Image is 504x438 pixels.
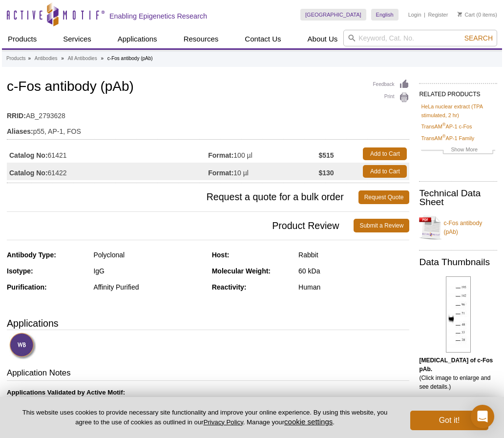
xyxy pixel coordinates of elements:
a: Resources [178,30,225,48]
li: » [101,56,104,61]
h2: Data Thumbnails [419,258,497,267]
td: 61421 [7,145,208,163]
li: » [61,56,64,61]
strong: Catalog No: [9,168,48,177]
strong: Format: [208,151,233,160]
img: c-Fos antibody (pAb) tested by Western blot. [446,276,471,353]
a: Register [428,11,448,18]
strong: Format: [208,168,233,177]
strong: RRID: [7,111,26,120]
h2: Enabling Epigenetics Research [109,12,207,21]
a: Login [408,11,421,18]
div: IgG [93,267,204,275]
img: Western Blot Validated [9,333,36,359]
a: Applications [112,30,163,48]
h2: Technical Data Sheet [419,189,497,207]
strong: $130 [318,168,334,177]
a: TransAM®AP-1 Family [421,134,474,143]
td: 61422 [7,163,208,180]
a: Add to Cart [363,165,407,178]
sup: ® [442,134,446,139]
a: c-Fos antibody (pAb) [419,213,497,242]
a: Feedback [373,79,410,90]
li: (0 items) [458,9,497,21]
p: (Click image to enlarge and see details.) [419,356,497,391]
p: 1:500 - 1:2,000 dilution [7,388,409,406]
b: [MEDICAL_DATA] of c-Fos pAb. [419,357,493,373]
h3: Application Notes [7,367,409,381]
div: 60 kDa [298,267,409,275]
a: TransAM®AP-1 c-Fos [421,122,472,131]
strong: Antibody Type: [7,251,56,259]
h2: RELATED PRODUCTS [419,83,497,101]
input: Keyword, Cat. No. [343,30,497,46]
b: Applications Validated by Active Motif: [7,389,125,396]
div: Human [298,283,409,292]
sup: ® [442,123,446,127]
td: 10 µl [208,163,318,180]
img: Your Cart [458,12,462,17]
button: Got it! [410,411,488,430]
strong: Reactivity: [212,283,247,291]
a: [GEOGRAPHIC_DATA] [300,9,366,21]
td: p55, AP-1, FOS [7,121,409,137]
span: Request a quote for a bulk order [7,190,358,204]
span: Search [464,34,493,42]
h1: c-Fos antibody (pAb) [7,79,409,96]
strong: Catalog No: [9,151,48,160]
li: c-Fos antibody (pAb) [107,56,153,61]
a: Products [6,54,25,63]
a: English [371,9,399,21]
button: Search [462,34,496,42]
div: Open Intercom Messenger [471,405,494,428]
span: Product Review [7,219,354,232]
a: Services [57,30,97,48]
strong: Aliases: [7,127,33,136]
a: Show More [421,145,495,156]
button: cookie settings [284,417,333,426]
a: Antibodies [35,54,58,63]
strong: Host: [212,251,230,259]
a: Cart [458,11,475,18]
a: Contact Us [239,30,287,48]
a: All Antibodies [68,54,97,63]
a: Products [2,30,42,48]
a: Submit a Review [354,219,409,232]
td: AB_2793628 [7,105,409,121]
div: Polyclonal [93,250,204,259]
a: Privacy Policy [204,418,243,426]
strong: Molecular Weight: [212,267,271,275]
strong: Purification: [7,283,47,291]
li: | [424,9,425,21]
a: Add to Cart [363,147,407,160]
strong: Isotype: [7,267,33,275]
td: 100 µl [208,145,318,163]
a: About Us [302,30,344,48]
a: Request Quote [358,190,410,204]
a: HeLa nuclear extract (TPA stimulated, 2 hr) [421,102,495,120]
div: Rabbit [298,250,409,259]
a: Print [373,92,410,103]
div: Affinity Purified [93,283,204,292]
h3: Applications [7,316,409,331]
p: This website uses cookies to provide necessary site functionality and improve your online experie... [16,408,394,427]
li: » [28,56,31,61]
strong: $515 [318,151,334,160]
